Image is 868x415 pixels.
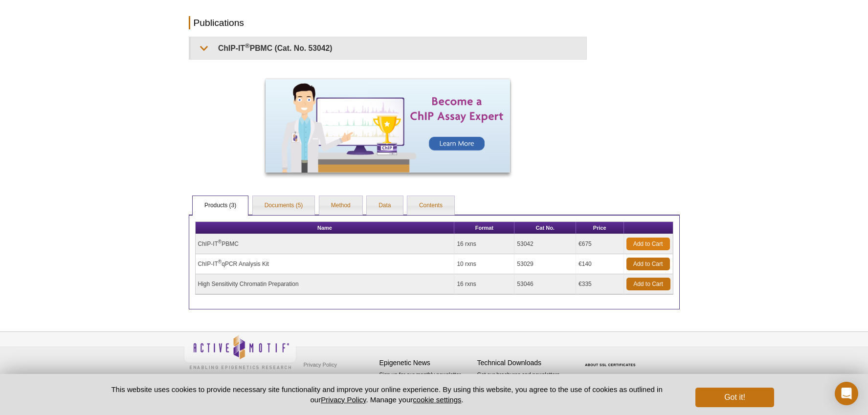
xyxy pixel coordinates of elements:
[407,196,454,216] a: Contents
[514,274,576,294] td: 53046
[626,258,670,270] a: Add to Cart
[196,222,455,234] th: Name
[367,196,402,216] a: Data
[189,16,587,29] h2: Publications
[695,388,774,407] button: Got it!
[196,274,455,294] td: High Sensitivity Chromatin Preparation
[218,239,222,244] sup: ®
[191,37,586,59] summary: ChIP-IT®PBMC (Cat. No. 53042)
[184,332,296,371] img: Active Motif,
[585,363,636,367] a: ABOUT SSL CERTIFICATES
[514,222,576,234] th: Cat No.
[626,238,670,250] a: Add to Cart
[94,384,680,405] p: This website uses cookies to provide necessary site functionality and improve your online experie...
[321,395,366,404] a: Privacy Policy
[514,234,576,254] td: 53042
[575,349,648,371] table: Click to Verify - This site chose Symantec SSL for secure e-commerce and confidential communicati...
[301,372,353,387] a: Terms & Conditions
[576,254,623,274] td: €140
[301,357,339,372] a: Privacy Policy
[835,382,858,405] div: Open Intercom Messenger
[245,42,250,49] sup: ®
[576,222,623,234] th: Price
[454,274,514,294] td: 16 rxns
[477,371,570,395] p: Get our brochures and newsletters, or request them by mail.
[514,254,576,274] td: 53029
[576,234,623,254] td: €675
[319,196,362,216] a: Method
[266,79,510,173] img: Become a ChIP Assay Expert
[196,254,455,274] td: ChIP-IT qPCR Analysis Kit
[576,274,623,294] td: €335
[454,222,514,234] th: Format
[218,259,222,264] sup: ®
[196,234,455,254] td: ChIP-IT PBMC
[454,254,514,274] td: 10 rxns
[454,234,514,254] td: 16 rxns
[379,371,472,404] p: Sign up for our monthly newsletter highlighting recent publications in the field of epigenetics.
[193,196,248,216] a: Products (3)
[413,395,461,404] button: cookie settings
[477,359,570,367] h4: Technical Downloads
[379,359,472,367] h4: Epigenetic News
[253,196,315,216] a: Documents (5)
[626,278,670,290] a: Add to Cart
